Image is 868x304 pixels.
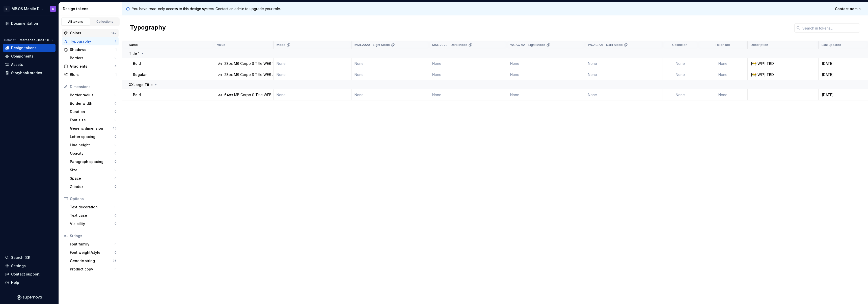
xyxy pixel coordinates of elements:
td: None [274,69,351,80]
div: Z-index [70,184,115,189]
span: Mercedes-Benz 1.0 [20,38,49,42]
div: 0 [115,118,117,122]
div: C [52,7,54,11]
div: Design tokens [11,45,37,50]
p: WCAG AA - Dark Mode [588,43,623,47]
div: Blurs [70,72,115,77]
td: None [663,89,698,100]
div: [🚧 WIP] TBD [748,61,818,66]
a: Storybook stories [3,69,56,77]
p: Name [129,43,138,47]
a: Opacity0 [68,149,119,157]
a: Letter spacing0 [68,133,119,141]
div: Opacity [70,151,115,156]
a: Size0 [68,166,119,174]
td: None [698,58,748,69]
a: Space0 [68,174,119,182]
a: Components [3,52,56,60]
div: Options [70,196,117,201]
div: 28px [224,72,233,77]
a: Typography3 [62,37,119,45]
div: 0 [115,101,117,105]
div: M [4,6,10,12]
div: Dataset [4,38,16,42]
td: None [429,58,507,69]
div: Duration [70,109,115,114]
div: Components [11,54,34,59]
p: You have read-only access to this design system. Contact an admin to upgrade your role. [132,6,281,11]
p: MME2020 - Dark Mode [432,43,467,47]
a: Text decoration0 [68,203,119,211]
div: 0 [115,143,117,147]
div: 700 [272,61,279,66]
div: Settings [11,263,26,268]
div: Typography [70,39,115,44]
a: Duration0 [68,108,119,116]
div: 0 [115,135,117,139]
div: 0 [115,185,117,189]
a: Generic string36 [68,257,119,265]
p: Collection [672,43,687,47]
div: Font family [70,242,115,247]
p: Last updated [822,43,841,47]
a: Border width0 [68,99,119,107]
div: Storybook stories [11,70,42,75]
a: Visibility0 [68,220,119,228]
div: Font size [70,118,115,123]
div: MB Corpo S Title WEB [234,92,272,97]
div: Line height [70,143,115,148]
a: Line height0 [68,141,119,149]
div: 0 [115,176,117,180]
div: Ag [218,73,222,77]
td: None [351,89,429,100]
p: Token set [715,43,730,47]
div: Border radius [70,93,115,98]
div: 4 [115,64,117,68]
div: MB.OS Mobile Design System [12,6,44,11]
a: Font weight/style0 [68,248,119,257]
div: 45 [113,126,117,130]
td: None [585,58,663,69]
div: 0 [115,242,117,246]
td: None [507,69,585,80]
td: None [507,58,585,69]
td: None [585,89,663,100]
td: None [698,89,748,100]
button: Search ⌘K [3,254,56,262]
h2: Typography [130,23,166,33]
p: Value [217,43,225,47]
div: 0 [115,222,117,226]
a: Blurs1 [62,71,119,79]
td: None [429,69,507,80]
div: Ag [218,93,222,97]
div: 0 [115,168,117,172]
a: Gradients4 [62,62,119,70]
span: Contact admin [835,6,861,11]
div: 0 [115,160,117,164]
div: Dimensions [70,84,117,89]
div: 3 [115,39,117,43]
a: Product copy0 [68,265,119,273]
a: Design tokens [3,44,56,52]
td: None [351,58,429,69]
div: 0 [115,213,117,217]
div: Gradients [70,64,115,69]
div: Size [70,168,115,173]
svg: Supernova Logo [17,295,42,300]
a: Borders0 [62,54,119,62]
div: 700 [273,92,279,97]
div: Paragraph spacing [70,159,115,164]
td: None [585,69,663,80]
div: Product copy [70,267,115,272]
div: Text decoration [70,205,115,210]
div: [DATE] [819,72,867,77]
div: 142 [111,31,117,35]
div: All tokens [63,20,88,24]
div: 400 [272,72,279,77]
div: 0 [115,267,117,271]
a: Documentation [3,19,56,27]
td: None [274,89,351,100]
a: Border radius0 [68,91,119,99]
button: Mercedes-Benz 1.0 [17,37,56,44]
div: Contact support [11,272,40,277]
